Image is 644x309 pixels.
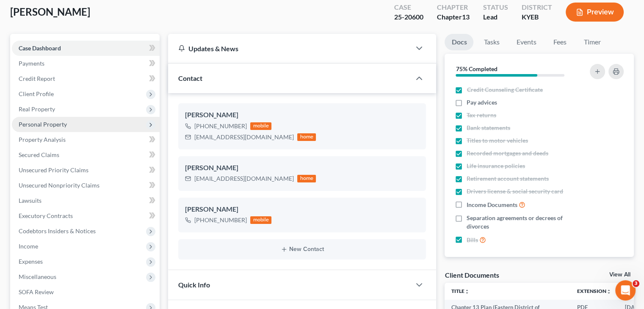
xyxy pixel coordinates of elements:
span: Property Analysis [19,136,66,143]
div: home [297,133,316,141]
div: [PERSON_NAME] [185,163,419,173]
span: Recorded mortgages and deeds [467,149,548,157]
span: Executory Contracts [19,212,73,219]
span: Real Property [19,105,55,113]
span: Life insurance policies [467,162,525,170]
span: Unsecured Nonpriority Claims [19,182,100,189]
span: Unsecured Priority Claims [19,166,88,174]
span: 3 [633,280,639,287]
span: Income Documents [467,201,517,209]
span: Expenses [19,258,43,265]
iframe: Intercom live chat [615,280,636,301]
span: Personal Property [19,121,67,128]
a: Payments [12,56,160,71]
a: Case Dashboard [12,41,160,56]
div: [PHONE_NUMBER] [194,122,247,130]
a: View All [609,272,630,278]
a: Events [509,34,543,50]
a: Executory Contracts [12,208,160,223]
span: Pay advices [467,98,497,107]
div: Updates & News [178,44,401,53]
i: unfold_more [464,289,470,294]
span: Credit Counseling Certificate [467,86,542,94]
span: Bank statements [467,124,510,132]
div: mobile [250,122,271,130]
div: [PHONE_NUMBER] [194,216,247,224]
div: District [522,3,552,12]
button: New Contact [185,246,419,253]
span: Secured Claims [19,151,59,158]
a: Tasks [477,34,506,50]
div: Client Documents [445,270,499,279]
span: Bills [467,236,478,244]
div: Status [483,3,508,12]
a: Lawsuits [12,193,160,208]
a: Extensionunfold_more [577,288,611,294]
i: unfold_more [606,289,611,294]
div: mobile [250,216,271,224]
a: Unsecured Nonpriority Claims [12,178,160,193]
span: SOFA Review [19,288,54,295]
a: Fees [546,34,573,50]
span: [PERSON_NAME] [10,6,90,18]
a: Titleunfold_more [451,288,470,294]
span: Miscellaneous [19,273,56,280]
span: Income [19,243,38,250]
a: Credit Report [12,71,160,86]
div: [EMAIL_ADDRESS][DOMAIN_NAME] [194,133,294,141]
div: [PERSON_NAME] [185,110,419,120]
a: Timer [577,34,607,50]
strong: 75% Completed [456,65,497,72]
div: Case [394,3,423,12]
div: Chapter [437,3,470,12]
a: Property Analysis [12,132,160,147]
span: Tax returns [467,111,496,119]
span: Drivers license & social security card [467,187,563,196]
div: Lead [483,12,508,22]
span: Lawsuits [19,197,41,204]
span: 13 [462,13,470,21]
a: Docs [445,34,473,50]
div: [PERSON_NAME] [185,204,419,215]
div: home [297,175,316,182]
span: Credit Report [19,75,55,82]
span: Client Profile [19,90,54,97]
div: KYEB [522,12,552,22]
a: Secured Claims [12,147,160,163]
div: 25-20600 [394,12,423,22]
span: Contact [178,74,202,82]
span: Retirement account statements [467,174,549,183]
span: Case Dashboard [19,44,61,52]
span: Titles to motor vehicles [467,136,528,145]
button: Preview [566,3,624,22]
div: [EMAIL_ADDRESS][DOMAIN_NAME] [194,174,294,183]
span: Codebtors Insiders & Notices [19,227,96,235]
span: Payments [19,60,44,67]
span: Quick Info [178,281,210,289]
span: Separation agreements or decrees of divorces [467,214,579,231]
div: Chapter [437,12,470,22]
a: Unsecured Priority Claims [12,163,160,178]
a: SOFA Review [12,284,160,300]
